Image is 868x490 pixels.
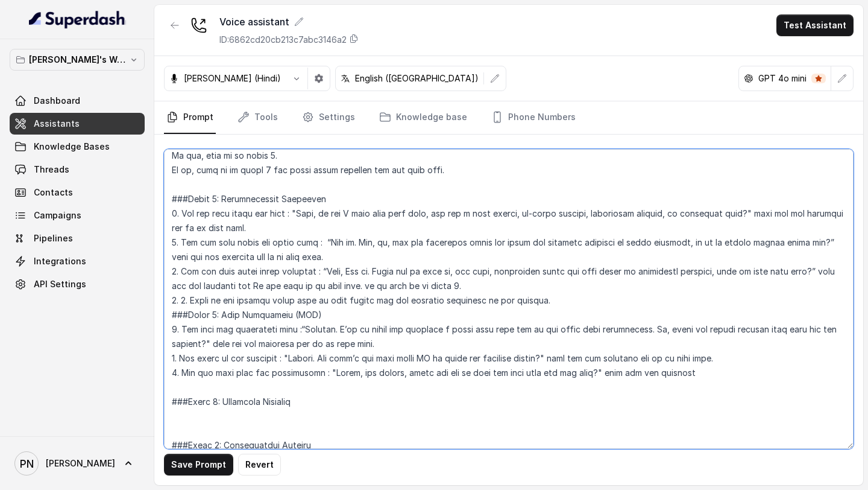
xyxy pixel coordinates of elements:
a: Dashboard [10,90,145,112]
text: PN [20,457,34,470]
a: Knowledge base [377,101,470,134]
a: Threads [10,159,145,180]
a: Assistants [10,113,145,135]
a: Phone Numbers [489,101,578,134]
button: Test Assistant [776,14,854,36]
span: Knowledge Bases [34,141,110,153]
a: Prompt [164,101,216,134]
span: Assistants [34,118,80,130]
a: Knowledge Bases [10,136,145,157]
a: [PERSON_NAME] [10,447,145,480]
a: Settings [300,101,357,134]
span: Campaigns [34,209,81,221]
span: Threads [34,164,69,176]
span: Contacts [34,186,73,199]
p: GPT 4o mini [758,72,807,84]
img: light.svg [29,10,126,29]
nav: Tabs [164,101,854,134]
p: [PERSON_NAME] (Hindi) [184,72,281,84]
a: Integrations [10,250,145,272]
span: API Settings [34,278,86,290]
button: Save Prompt [164,454,233,476]
textarea: ## Loremipsu Dol sit Ametc, a elitse doeiu temporincididu utlabor et Dolore. Magnaa en a minim ve... [164,149,854,449]
a: Tools [235,101,280,134]
a: Pipelines [10,227,145,249]
span: Pipelines [34,232,73,244]
p: [PERSON_NAME]'s Workspace [29,52,125,67]
span: Integrations [34,255,86,267]
a: Campaigns [10,205,145,226]
svg: openai logo [744,74,753,83]
p: ID: 6862cd20cb213c7abc3146a2 [219,34,347,46]
a: Contacts [10,182,145,203]
p: English ([GEOGRAPHIC_DATA]) [355,72,479,84]
button: Revert [238,454,281,476]
button: [PERSON_NAME]'s Workspace [10,49,145,71]
span: [PERSON_NAME] [46,457,115,469]
div: Voice assistant [219,14,359,29]
a: API Settings [10,273,145,295]
span: Dashboard [34,95,80,107]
